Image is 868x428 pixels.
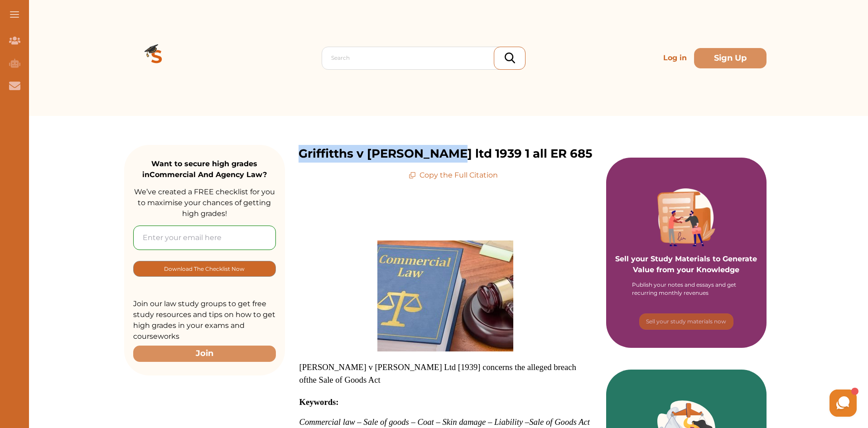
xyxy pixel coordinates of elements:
button: [object Object] [133,261,276,277]
p: Copy the Full Citation [409,170,498,181]
p: Griffitths v [PERSON_NAME] ltd 1939 1 all ER 685 [299,145,592,163]
div: Publish your notes and essays and get recurring monthly revenues [632,281,741,297]
button: Join [133,346,276,361]
p: Download The Checklist Now [164,264,245,274]
span: the Sale of Goods Act [306,375,381,385]
span: [PERSON_NAME] v [PERSON_NAME] Ltd [1939] concerns the alleged breach of [299,362,576,385]
img: Purple card image [657,188,715,246]
img: search_icon [505,53,515,63]
button: Sign Up [694,48,767,68]
button: [object Object] [639,313,733,330]
iframe: HelpCrunch [651,387,859,419]
strong: Keywords: [299,397,339,407]
p: Log in [660,49,690,67]
img: Commercial-and-Agency-Law-feature-300x245.jpg [377,240,513,351]
span: Sale of Goods Act [529,417,590,427]
p: Join our law study groups to get free study resources and tips on how to get high grades in your ... [133,298,276,342]
p: Sell your study materials now [646,317,726,326]
p: Sell your Study Materials to Generate Value from your Knowledge [615,228,758,275]
input: Enter your email here [133,226,276,250]
img: Logo [124,25,189,91]
span: We’ve created a FREE checklist for you to maximise your chances of getting high grades! [134,188,275,218]
strong: Want to secure high grades in Commercial And Agency Law ? [142,159,267,179]
span: Commercial law – Sale of goods – Coat – Skin damage – Liability – [299,417,530,427]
